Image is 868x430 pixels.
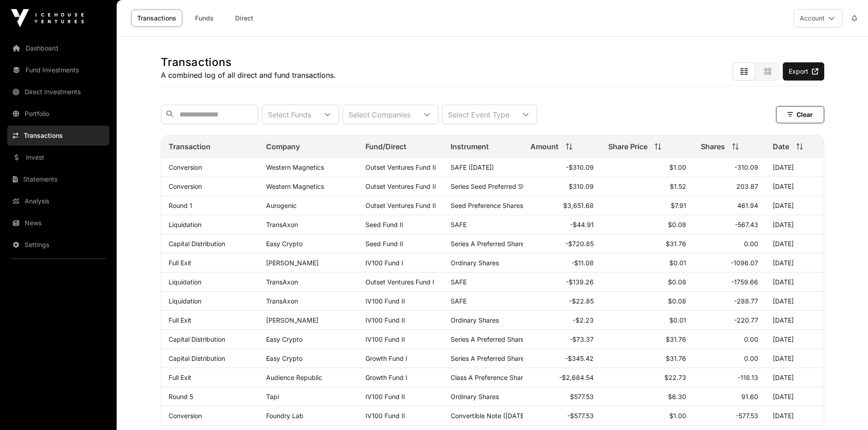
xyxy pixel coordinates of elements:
[266,240,303,248] a: Easy Crypto
[451,182,535,190] span: Series Seed Preferred Stock
[523,349,601,368] td: -$345.42
[451,141,489,152] span: Instrument
[365,163,436,171] a: Outset Ventures Fund II
[671,202,686,209] span: $7.91
[365,221,403,228] a: Seed Fund II
[266,221,298,228] a: TransAxon
[451,240,524,248] span: Series A Preferred Share
[668,297,686,305] span: $0.08
[451,259,499,267] span: Ordinary Shares
[365,278,434,286] a: Outset Ventures Fund I
[7,104,109,124] a: Portfolio
[343,105,416,124] div: Select Companies
[523,368,601,387] td: -$2,684.54
[7,191,109,211] a: Analysis
[765,406,824,425] td: [DATE]
[365,335,405,343] a: IV100 Fund II
[11,9,84,27] img: Icehouse Ventures Logo
[744,335,758,343] span: 0.00
[451,412,529,420] span: Convertible Note ([DATE])
[670,182,686,190] span: $1.52
[161,55,336,70] h1: Transactions
[266,335,303,343] a: Easy Crypto
[266,374,322,381] a: Audience Republic
[7,126,109,146] a: Transactions
[169,297,201,305] a: Liquidation
[7,147,109,167] a: Invest
[451,335,524,343] span: Series A Preferred Share
[668,278,686,286] span: $0.08
[169,278,201,286] a: Liquidation
[735,221,758,228] span: -567.43
[169,221,201,228] a: Liquidation
[744,354,758,362] span: 0.00
[664,374,686,381] span: $22.73
[365,259,403,267] a: IV100 Fund I
[666,354,686,362] span: $31.76
[765,330,824,349] td: [DATE]
[451,393,499,400] span: Ordinary Shares
[266,259,318,267] a: [PERSON_NAME]
[669,412,686,420] span: $1.00
[266,278,298,286] a: TransAxon
[365,202,436,209] a: Outset Ventures Fund II
[266,412,303,420] a: Foundry Lab
[736,412,758,420] span: -577.53
[765,234,824,253] td: [DATE]
[765,253,824,273] td: [DATE]
[765,158,824,177] td: [DATE]
[186,10,222,27] a: Funds
[523,234,601,253] td: -$720.85
[226,10,262,27] a: Direct
[669,163,686,171] span: $1.00
[266,202,297,209] a: Aurogenic
[737,202,758,209] span: 461.94
[169,202,192,209] a: Round 1
[765,349,824,368] td: [DATE]
[7,38,109,58] a: Dashboard
[765,215,824,234] td: [DATE]
[523,273,601,292] td: -$139.26
[266,182,324,190] a: Western Magnetics
[7,235,109,255] a: Settings
[451,297,467,305] span: SAFE
[765,387,824,406] td: [DATE]
[7,169,109,189] a: Statements
[169,335,225,343] a: Capital Distribution
[365,412,405,420] a: IV100 Fund II
[736,182,758,190] span: 203.87
[169,393,193,400] a: Round 5
[365,240,403,248] a: Seed Fund II
[365,374,407,381] a: Growth Fund I
[451,374,530,381] span: Class A Preference Shares
[822,386,868,430] iframe: Chat Widget
[765,196,824,215] td: [DATE]
[169,163,202,171] a: Conversion
[523,387,601,406] td: $577.53
[666,240,686,248] span: $31.76
[523,406,601,425] td: -$577.53
[731,278,758,286] span: -1759.66
[451,316,499,324] span: Ordinary Shares
[266,316,318,324] a: [PERSON_NAME]
[169,259,191,267] a: Full Exit
[523,330,601,349] td: -$73.37
[731,259,758,267] span: -1096.07
[169,374,191,381] a: Full Exit
[523,158,601,177] td: -$310.09
[765,273,824,292] td: [DATE]
[783,62,824,81] a: Export
[169,141,211,152] span: Transaction
[365,141,406,152] span: Fund/Direct
[262,105,317,124] div: Select Funds
[169,354,225,362] a: Capital Distribution
[169,182,202,190] a: Conversion
[365,354,407,362] a: Growth Fund I
[442,105,515,124] div: Select Event Type
[523,253,601,273] td: -$11.08
[608,141,647,152] span: Share Price
[741,393,758,400] span: 91.60
[169,412,202,420] a: Conversion
[451,163,494,171] span: SAFE ([DATE])
[266,393,279,400] a: Tapi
